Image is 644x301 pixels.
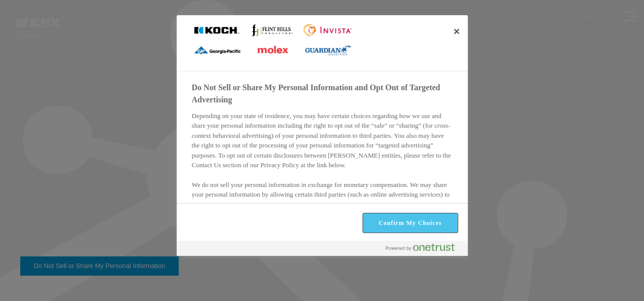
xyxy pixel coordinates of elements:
a: Powered by OneTrust Opens in a new Tab [386,243,463,256]
iframe: Chat Widget [593,252,644,301]
img: Company Logo Lockup [192,22,354,58]
h2: Do Not Sell or Share My Personal Information and Opt Out of Targeted Advertising [192,82,451,106]
div: Preference center [177,15,468,256]
button: Confirm My Choices [363,213,458,233]
div: Do Not Sell or Share My Personal Information and Opt Out of Targeted Advertising [177,15,468,256]
img: Powered by OneTrust Opens in a new Tab [386,243,455,251]
button: Close [446,20,468,43]
div: Company Logo Lockup [192,20,354,61]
